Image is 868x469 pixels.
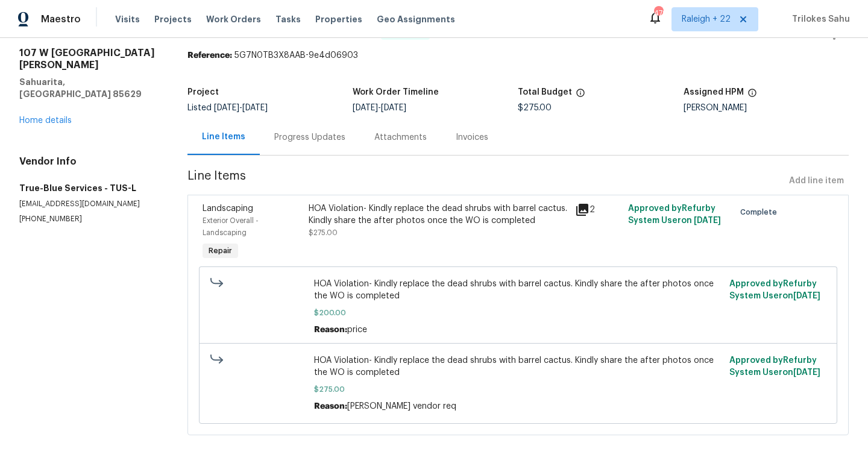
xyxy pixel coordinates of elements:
[41,13,81,25] span: Maestro
[353,104,406,112] span: -
[353,104,378,112] span: [DATE]
[187,170,784,192] span: Line Items
[793,292,820,300] span: [DATE]
[377,13,455,25] span: Geo Assignments
[19,182,159,194] h5: True-Blue Services - TUS-L
[309,203,567,227] div: HOA Violation- Kindly replace the dead shrubs with barrel cactus. Kindly share the after photos o...
[314,402,347,411] span: Reason:
[274,131,345,143] div: Progress Updates
[314,307,722,319] span: $200.00
[19,199,159,209] p: [EMAIL_ADDRESS][DOMAIN_NAME]
[628,204,721,225] span: Approved by Refurby System User on
[576,88,585,104] span: The total cost of line items that have been proposed by Opendoor. This sum includes line items th...
[347,402,456,411] span: [PERSON_NAME] vendor req
[187,104,268,112] span: Listed
[729,280,820,300] span: Approved by Refurby System User on
[314,326,347,334] span: Reason:
[684,88,744,96] h5: Assigned HPM
[347,326,367,334] span: price
[654,7,662,19] div: 479
[204,245,237,257] span: Repair
[314,278,722,302] span: HOA Violation- Kindly replace the dead shrubs with barrel cactus. Kindly share the after photos o...
[684,104,849,112] div: [PERSON_NAME]
[315,13,362,25] span: Properties
[729,356,820,377] span: Approved by Refurby System User on
[518,104,552,112] span: $275.00
[214,104,239,112] span: [DATE]
[203,204,253,213] span: Landscaping
[19,116,72,125] a: Home details
[19,156,159,168] h4: Vendor Info
[187,51,232,60] b: Reference:
[381,104,406,112] span: [DATE]
[374,131,427,143] div: Attachments
[694,216,721,225] span: [DATE]
[19,47,159,71] h2: 107 W [GEOGRAPHIC_DATA][PERSON_NAME]
[309,229,338,236] span: $275.00
[187,88,219,96] h5: Project
[682,13,731,25] span: Raleigh + 22
[187,49,849,61] div: 5G7N0TB3X8AAB-9e4d06903
[747,88,757,104] span: The hpm assigned to this work order.
[115,13,140,25] span: Visits
[456,131,488,143] div: Invoices
[518,88,572,96] h5: Total Budget
[314,383,722,395] span: $275.00
[353,88,439,96] h5: Work Order Timeline
[575,203,621,217] div: 2
[787,13,850,25] span: Trilokes Sahu
[314,354,722,379] span: HOA Violation- Kindly replace the dead shrubs with barrel cactus. Kindly share the after photos o...
[793,368,820,377] span: [DATE]
[154,13,192,25] span: Projects
[19,76,159,100] h5: Sahuarita, [GEOGRAPHIC_DATA] 85629
[740,206,782,218] span: Complete
[19,214,159,224] p: [PHONE_NUMBER]
[214,104,268,112] span: -
[275,15,301,24] span: Tasks
[242,104,268,112] span: [DATE]
[203,217,259,236] span: Exterior Overall - Landscaping
[202,131,245,143] div: Line Items
[206,13,261,25] span: Work Orders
